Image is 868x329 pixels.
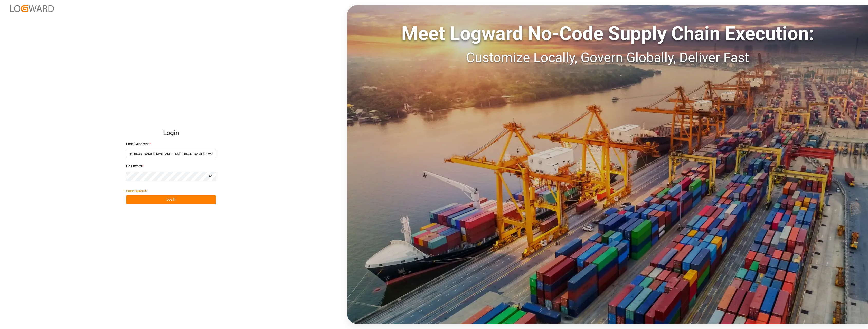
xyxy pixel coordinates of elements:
[126,186,147,195] button: Forgot Password?
[347,48,868,68] div: Customize Locally, Govern Globally, Deliver Fast
[126,125,216,141] h2: Login
[126,141,149,147] span: Email Address
[10,5,54,12] img: Logward_new_orange.png
[126,195,216,204] button: Log In
[126,149,216,158] input: Enter your email
[347,19,868,48] div: Meet Logward No-Code Supply Chain Execution:
[126,164,142,169] span: Password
